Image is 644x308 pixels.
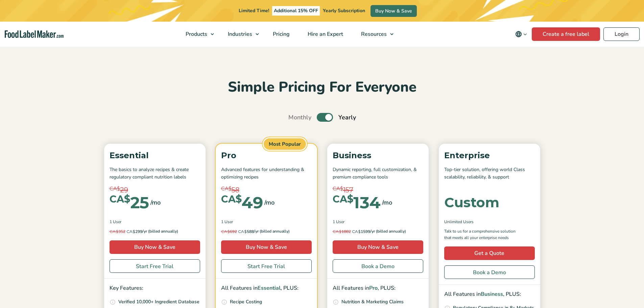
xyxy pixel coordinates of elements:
del: 352 [110,229,125,234]
span: CA$ [221,229,230,234]
span: Monthly [288,113,311,122]
span: 58 [232,185,239,195]
p: Enterprise [444,149,535,162]
a: Buy Now & Save [221,240,312,254]
p: Pro [221,149,312,162]
span: CA$ [333,229,341,234]
span: Pro [369,284,378,292]
p: Verified 10,000+ Ingredient Database [118,298,199,306]
span: CA$ [110,185,120,193]
span: Products [184,30,208,38]
del: 692 [221,229,237,234]
span: Resources [359,30,387,38]
p: Essential [110,149,200,162]
span: 299 [110,228,142,235]
span: /mo [382,198,392,207]
div: 49 [221,194,263,211]
span: CA$ [238,229,247,234]
span: 1599 [333,228,370,235]
span: 1 User [333,219,344,225]
a: Products [177,22,217,47]
span: 29 [120,185,128,195]
p: Advanced features for understanding & optimizing recipes [221,166,312,181]
span: /yr (billed annually) [370,228,406,235]
span: CA$ [221,194,242,204]
span: CA$ [126,229,135,234]
p: The basics to analyze recipes & create regulatory compliant nutrition labels [110,166,200,181]
h2: Simple Pricing For Everyone [101,78,544,97]
span: Pricing [271,30,290,38]
div: Custom [444,196,499,209]
div: 25 [110,194,149,211]
span: CA$ [110,194,130,204]
span: Industries [226,30,253,38]
a: Buy Now & Save [110,240,200,254]
div: 134 [333,194,381,211]
del: 1882 [333,229,351,234]
span: CA$ [333,194,353,204]
a: Create a free label [532,27,600,41]
span: /yr (billed annually) [254,228,290,235]
button: Change language [510,27,532,41]
span: Essential [258,284,281,292]
span: 588 [221,228,254,235]
span: Most Popular [263,137,307,151]
span: Yearly Subscription [323,7,365,14]
a: Get a Quote [444,246,535,260]
span: 157 [343,185,353,195]
span: Additional 15% OFF [272,6,320,16]
a: Food Label Maker homepage [5,30,64,38]
span: /mo [264,198,275,207]
a: Start Free Trial [221,259,312,273]
p: Dynamic reporting, full customization, & premium compliance tools [333,166,423,181]
p: All Features in , PLUS: [444,290,535,299]
span: CA$ [352,229,361,234]
span: /mo [150,198,161,207]
a: Resources [352,22,397,47]
a: Hire an Expert [299,22,351,47]
a: Book a Demo [333,259,423,273]
p: Talk to us for a comprehensive solution that meets all your enterprise needs [444,228,522,241]
span: CA$ [333,185,343,193]
p: Key Features: [110,284,200,293]
p: Recipe Costing [230,298,262,306]
span: 1 User [110,219,121,225]
span: /yr (billed annually) [142,228,178,235]
span: CA$ [221,185,232,193]
p: All Features in , PLUS: [221,284,312,293]
a: Book a Demo [444,265,535,279]
span: 1 User [221,219,233,225]
p: Business [333,149,423,162]
p: Nutrition & Marketing Claims [341,298,404,306]
a: Industries [219,22,262,47]
span: Limited Time! [239,7,269,14]
span: Business [481,290,503,298]
p: Top-tier solution, offering world Class scalability, reliability, & support [444,166,535,181]
span: Unlimited Users [444,219,474,225]
a: Start Free Trial [110,259,200,273]
a: Login [603,27,640,41]
label: Toggle [317,113,333,122]
span: CA$ [110,229,118,234]
a: Pricing [264,22,297,47]
p: All Features in , PLUS: [333,284,423,293]
a: Buy Now & Save [371,5,417,17]
span: Hire an Expert [306,30,344,38]
a: Buy Now & Save [333,240,423,254]
span: Yearly [338,113,356,122]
